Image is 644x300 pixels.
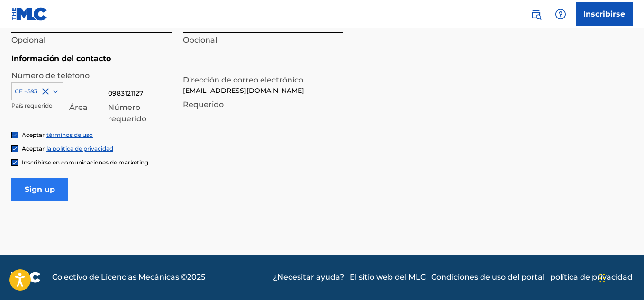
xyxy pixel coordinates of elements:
[550,272,633,283] a: política de privacidad
[597,255,644,300] iframe: Widget de chat
[431,273,544,282] font: Condiciones de uso del portal
[350,273,426,282] font: El sitio web del MLC
[108,103,146,123] font: Número requerido
[187,273,205,282] font: 2025
[431,272,544,283] a: Condiciones de uso del portal
[69,103,88,112] font: Área
[11,71,90,80] font: Número de teléfono
[52,273,187,282] font: Colectivo de Licencias Mecánicas ©
[11,102,53,109] font: País requerido
[273,272,344,283] a: ¿Necesitar ayuda?
[183,36,217,45] font: Opcional
[576,2,633,26] a: Inscribirse
[11,36,45,45] font: Opcional
[550,273,633,282] font: política de privacidad
[526,5,545,24] a: Búsqueda pública
[11,7,48,21] img: Logotipo del MLC
[583,9,625,18] font: Inscribirse
[12,160,18,165] img: caja
[11,54,111,63] font: Información del contacto
[555,9,566,20] img: ayuda
[22,131,45,138] font: Aceptar
[350,272,426,283] a: El sitio web del MLC
[12,146,18,152] img: caja
[530,9,542,20] img: buscar
[551,5,570,24] div: Ayuda
[22,159,148,166] font: Inscribirse en comunicaciones de marketing
[46,131,93,138] a: términos de uso
[22,145,45,152] font: Aceptar
[46,145,113,152] a: la política de privacidad
[183,100,224,109] font: Requerido
[599,264,605,292] div: Arrastrar
[11,272,41,283] img: logo
[273,273,344,282] font: ¿Necesitar ayuda?
[12,132,18,138] img: caja
[11,178,68,201] input: Sign up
